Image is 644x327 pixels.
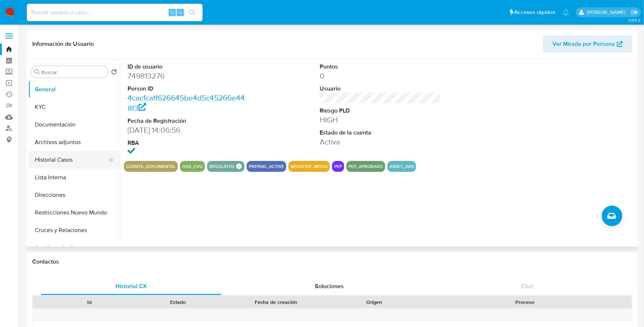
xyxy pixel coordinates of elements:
[320,129,441,137] dt: Estado de la cuenta
[128,139,249,147] dt: RBA
[349,165,383,168] button: pep_aprobado
[320,115,441,125] dd: HIGH
[320,63,441,71] dt: Puntos
[28,98,120,116] button: KYC
[334,165,342,168] button: pep
[227,298,325,306] div: Fecha de creación
[32,258,632,265] h1: Contactos
[28,151,114,169] button: Historial Casos
[552,35,615,53] span: Ver Mirada por Persona
[128,71,249,81] dd: 749813276
[139,298,217,306] div: Estado
[423,298,627,306] div: Proceso
[185,7,200,18] button: search-icon
[128,125,249,135] dd: [DATE] 14:06:56
[587,9,628,16] p: stefania.bordes@mercadolibre.com
[320,85,441,93] dt: Usuario
[28,81,120,98] button: General
[335,298,413,306] div: Origen
[315,282,344,290] span: Soluciones
[28,133,120,151] button: Archivos adjuntos
[390,165,414,168] button: asset_ars
[563,9,569,15] a: Notificaciones
[209,165,235,168] button: regulated
[27,8,203,17] input: Buscar usuario o caso...
[28,204,120,221] button: Restricciones Nuevo Mundo
[128,63,249,71] dt: ID de usuario
[249,165,284,168] button: prepaid_active
[169,9,175,16] span: ⌥
[126,165,176,168] button: cuenta_documental
[543,35,632,53] button: Ver Mirada por Persona
[32,40,94,48] h1: Información de Usuario
[34,69,40,75] button: Buscar
[28,239,120,257] button: Anticipos de dinero
[28,116,120,133] button: Documentación
[320,137,441,147] dd: Activa
[51,298,129,306] div: Id
[111,69,117,77] button: Volver al orden por defecto
[128,92,245,113] a: 4cacfcaff626645be4d5c45266e448f3
[115,282,147,290] span: Historial CX
[28,186,120,204] button: Direcciones
[179,9,181,16] span: s
[515,8,556,16] span: Accesos rápidos
[41,69,105,76] input: Buscar
[320,71,441,81] dd: 0
[291,165,328,168] button: negative_media
[631,8,639,16] a: Salir
[182,165,203,168] button: has_cvu
[128,117,249,125] dt: Fecha de Registración
[521,282,534,290] span: Chat
[320,107,441,115] dt: Riesgo PLD
[28,169,120,186] button: Lista Interna
[128,85,249,93] dt: Person ID
[28,221,120,239] button: Cruces y Relaciones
